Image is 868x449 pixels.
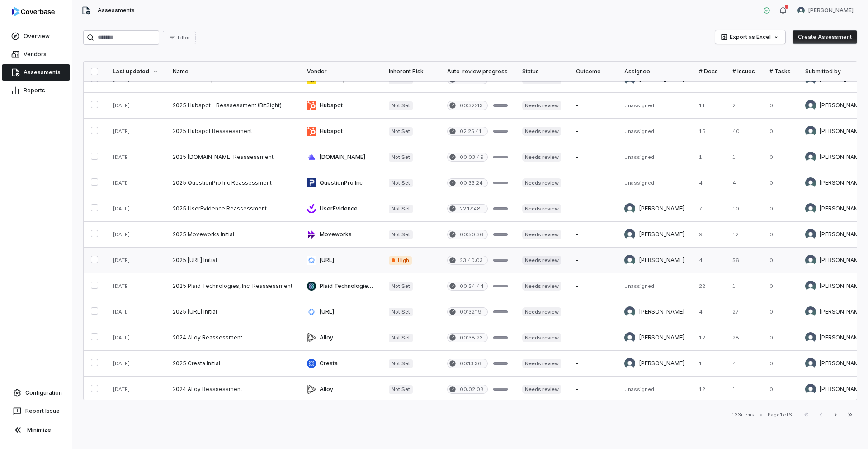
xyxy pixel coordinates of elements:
[792,4,859,17] button: Hammed Bakare avatar[PERSON_NAME]
[2,64,70,81] a: Assessments
[805,229,816,240] img: Daniel Aranibar avatar
[4,385,68,401] a: Configuration
[569,222,617,248] td: -
[793,30,857,44] button: Create Assessment
[624,68,684,75] div: Assignee
[715,30,785,44] button: Export as Excel
[173,68,292,75] div: Name
[797,7,805,14] img: Hammed Bakare avatar
[2,46,70,62] a: Vendors
[805,255,816,266] img: Hammed Bakare avatar
[732,68,755,75] div: # Issues
[805,100,816,111] img: Hammed Bakare avatar
[569,196,617,222] td: -
[769,68,791,75] div: # Tasks
[569,93,617,119] td: -
[699,68,718,75] div: # Docs
[389,68,433,75] div: Inherent Risk
[569,299,617,325] td: -
[569,351,617,377] td: -
[569,273,617,299] td: -
[113,68,158,75] div: Last updated
[576,68,610,75] div: Outcome
[522,68,561,75] div: Status
[805,358,816,369] img: Daniel Aranibar avatar
[447,68,508,75] div: Auto-review progress
[805,126,816,137] img: Hammed Bakare avatar
[731,411,755,418] div: 133 items
[569,377,617,402] td: -
[624,306,635,317] img: Hammed Bakare avatar
[569,325,617,351] td: -
[569,119,617,144] td: -
[98,7,135,14] span: Assessments
[569,248,617,273] td: -
[805,177,816,188] img: Hammed Bakare avatar
[805,332,816,343] img: Daniel Aranibar avatar
[569,144,617,170] td: -
[805,281,816,291] img: Hammed Bakare avatar
[12,7,55,16] img: logo-D7KZi-bG.svg
[808,7,854,14] span: [PERSON_NAME]
[805,384,816,395] img: Daniel Aranibar avatar
[805,152,816,162] img: Hammed Bakare avatar
[624,358,635,369] img: Daniel Aranibar avatar
[624,203,635,214] img: Hammed Bakare avatar
[2,28,70,44] a: Overview
[624,255,635,266] img: Hammed Bakare avatar
[805,68,864,75] div: Submitted by
[768,411,792,418] div: Page 1 of 6
[307,68,374,75] div: Vendor
[4,403,68,419] button: Report Issue
[178,34,190,41] span: Filter
[805,306,816,317] img: Hammed Bakare avatar
[2,82,70,99] a: Reports
[163,31,196,44] button: Filter
[624,229,635,240] img: Daniel Aranibar avatar
[624,332,635,343] img: Daniel Aranibar avatar
[4,421,68,439] button: Minimize
[760,411,762,418] div: •
[805,203,816,214] img: Hammed Bakare avatar
[569,170,617,196] td: -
